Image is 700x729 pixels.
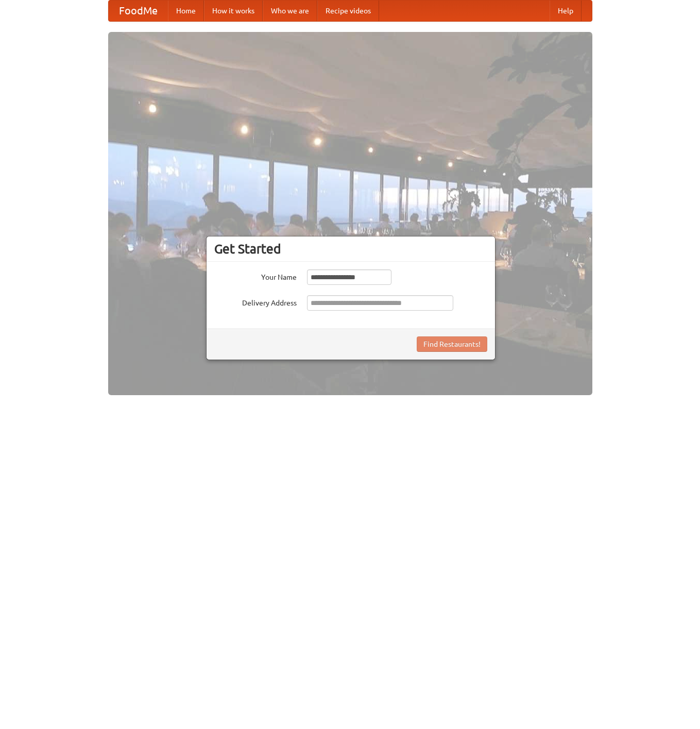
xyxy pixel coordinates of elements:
[109,1,168,21] a: FoodMe
[214,241,487,257] h3: Get Started
[204,1,263,21] a: How it works
[214,269,297,282] label: Your Name
[550,1,582,21] a: Help
[317,1,379,21] a: Recipe videos
[214,295,297,308] label: Delivery Address
[263,1,317,21] a: Who we are
[168,1,204,21] a: Home
[417,336,487,352] button: Find Restaurants!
